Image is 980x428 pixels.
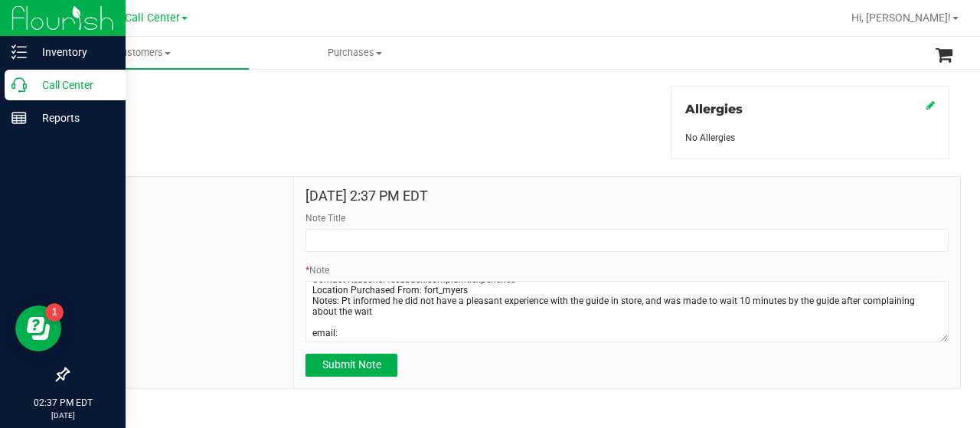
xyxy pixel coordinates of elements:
[27,109,119,127] p: Reports
[250,46,460,60] span: Purchases
[305,188,949,204] h4: [DATE] 2:37 PM EDT
[125,11,180,25] span: Call Center
[45,303,64,322] iframe: Resource center unread badge
[685,131,935,145] div: No Allergies
[322,358,381,371] span: Submit Note
[11,110,27,126] inline-svg: Reports
[305,211,345,225] label: Note Title
[305,354,397,377] button: Submit Note
[305,263,329,277] label: Note
[7,396,119,410] p: 02:37 PM EDT
[851,11,951,24] span: Hi, [PERSON_NAME]!
[37,37,249,69] a: Customers
[11,44,27,60] inline-svg: Inventory
[11,77,27,93] inline-svg: Call Center
[685,102,743,116] span: Allergies
[249,37,461,69] a: Purchases
[7,410,119,421] p: [DATE]
[27,43,119,61] p: Inventory
[27,76,119,94] p: Call Center
[37,46,249,60] span: Customers
[15,305,61,351] iframe: Resource center
[80,188,282,207] span: Notes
